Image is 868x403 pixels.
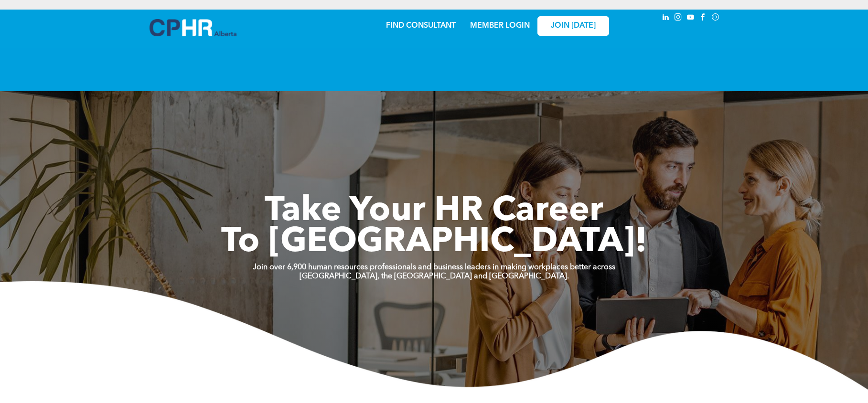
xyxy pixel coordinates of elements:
[150,19,236,36] img: A blue and white logo for cp alberta
[698,12,708,25] a: facebook
[537,16,609,36] a: JOIN [DATE]
[551,21,596,31] span: JOIN [DATE]
[710,12,721,25] a: Social network
[470,22,530,30] a: MEMBER LOGIN
[300,273,569,280] strong: [GEOGRAPHIC_DATA], the [GEOGRAPHIC_DATA] and [GEOGRAPHIC_DATA].
[386,22,456,30] a: FIND CONSULTANT
[253,264,615,271] strong: Join over 6,900 human resources professionals and business leaders in making workplaces better ac...
[661,12,671,25] a: linkedin
[221,225,647,260] span: To [GEOGRAPHIC_DATA]!
[673,12,684,25] a: instagram
[686,12,696,25] a: youtube
[265,194,603,229] span: Take Your HR Career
